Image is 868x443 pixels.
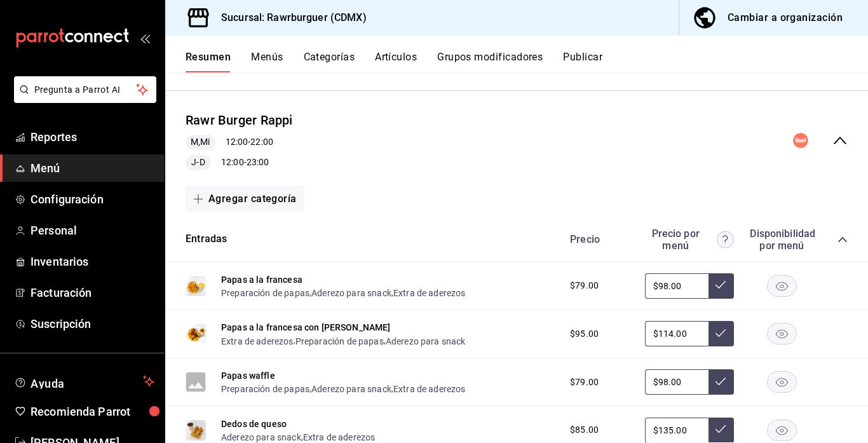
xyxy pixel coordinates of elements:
[34,83,137,97] span: Pregunta a Parrot AI
[437,51,543,72] button: Grupos modificadores
[31,222,154,239] span: Personal
[186,51,231,72] button: Resumen
[221,321,391,334] button: Papas a la francesa con [PERSON_NAME]
[186,276,206,296] img: Preview
[31,374,138,389] span: Ayuda
[221,335,294,348] button: Extra de aderezos
[311,287,391,299] button: Aderezo para snack
[211,10,367,25] h3: Sucursal: Rawrburguer (CDMX)
[570,279,599,292] span: $79.00
[31,284,154,301] span: Facturación
[304,51,355,72] button: Categorías
[186,51,868,72] div: navigation tabs
[14,76,156,103] button: Pregunta a Parrot AI
[186,111,293,130] button: Rawr Burger Rappi
[186,155,293,170] div: 12:00 - 23:00
[221,286,466,299] div: , ,
[645,418,709,443] input: Sin ajuste
[728,9,843,27] div: Cambiar a organización
[186,156,210,169] span: J-D
[221,287,309,299] button: Preparación de papas
[186,135,293,150] div: 12:00 - 22:00
[221,418,287,430] button: Dedos de queso
[386,335,466,348] button: Aderezo para snack
[557,233,639,245] div: Precio
[563,51,602,72] button: Publicar
[165,101,868,181] div: collapse-menu-row
[186,232,227,247] button: Entradas
[186,420,206,440] img: Preview
[393,383,466,395] button: Extra de aderezos
[221,383,309,395] button: Preparación de papas
[186,324,206,344] img: Preview
[221,273,302,286] button: Papas a la francesa
[31,160,154,177] span: Menú
[140,33,150,43] button: open_drawer_menu
[295,335,384,348] button: Preparación de papas
[311,383,391,395] button: Aderezo para snack
[645,369,709,395] input: Sin ajuste
[186,135,215,149] span: M,Mi
[837,235,848,245] button: collapse-category-row
[31,403,154,420] span: Recomienda Parrot
[221,369,275,382] button: Papas waffle
[645,321,709,346] input: Sin ajuste
[393,287,466,299] button: Extra de aderezos
[9,92,156,106] a: Pregunta a Parrot AI
[645,228,734,252] div: Precio por menú
[570,327,599,341] span: $95.00
[251,51,283,72] button: Menús
[750,228,813,252] div: Disponibilidad por menú
[645,273,709,299] input: Sin ajuste
[570,376,599,389] span: $79.00
[186,186,304,212] button: Agregar categoría
[221,382,466,395] div: , ,
[375,51,417,72] button: Artículos
[570,423,599,437] span: $85.00
[31,191,154,208] span: Configuración
[31,253,154,270] span: Inventarios
[31,128,154,146] span: Reportes
[31,315,154,332] span: Suscripción
[221,334,466,347] div: , ,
